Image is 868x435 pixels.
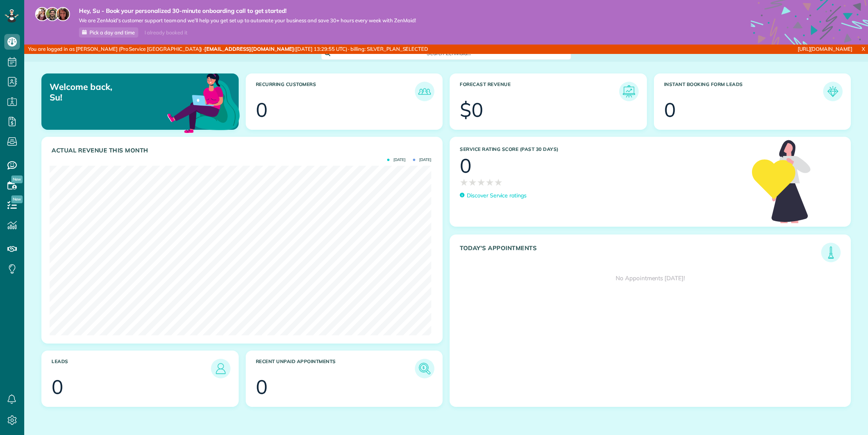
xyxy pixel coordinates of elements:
h3: Forecast Revenue [460,82,619,101]
img: icon_recurring_customers-cf858462ba22bcd05b5a5880d41d6543d210077de5bb9ebc9590e49fd87d84ed.png [417,84,432,99]
span: [DATE] [413,158,431,162]
h3: Today's Appointments [460,245,821,262]
a: X [859,45,868,54]
div: 0 [52,377,63,397]
div: 0 [256,377,268,397]
span: ★ [486,175,494,189]
img: maria-72a9807cf96188c08ef61303f053569d2e2a8a1cde33d635c8a3ac13582a053d.jpg [35,7,49,21]
h3: Service Rating score (past 30 days) [460,147,744,152]
div: $0 [460,100,483,120]
div: I already booked it [140,28,192,38]
img: icon_forecast_revenue-8c13a41c7ed35a8dcfafea3cbb826a0462acb37728057bba2d056411b612bbbe.png [621,84,637,99]
h3: Actual Revenue this month [52,147,434,154]
img: icon_unpaid_appointments-47b8ce3997adf2238b356f14209ab4cced10bd1f174958f3ca8f1d0dd7fffeee.png [417,361,432,376]
strong: Hey, Su - Book your personalized 30-minute onboarding call to get started! [79,7,416,15]
span: New [11,175,23,183]
h3: Instant Booking Form Leads [664,82,823,101]
p: Welcome back, Su! [50,82,176,102]
span: [DATE] [387,158,405,162]
h3: Recent unpaid appointments [256,359,415,378]
span: ★ [468,175,477,189]
h3: Leads [52,359,211,378]
div: 0 [256,100,268,120]
img: icon_todays_appointments-901f7ab196bb0bea1936b74009e4eb5ffbc2d2711fa7634e0d609ed5ef32b18b.png [823,245,839,260]
a: [URL][DOMAIN_NAME] [798,46,852,52]
img: dashboard_welcome-42a62b7d889689a78055ac9021e634bf52bae3f8056760290aed330b23ab8690.png [166,64,241,140]
div: You are logged in as [PERSON_NAME] (Pro Service [GEOGRAPHIC_DATA]) · ([DATE] 13:29:55 UTC) · bill... [24,45,577,54]
span: ★ [477,175,486,189]
span: Pick a day and time [89,29,135,36]
div: No Appointments [DATE]! [450,262,850,294]
h3: Recurring Customers [256,82,415,101]
a: Pick a day and time [79,27,138,38]
img: jorge-587dff0eeaa6aab1f244e6dc62b8924c3b6ad411094392a53c71c6c4a576187d.jpg [45,7,59,21]
img: icon_form_leads-04211a6a04a5b2264e4ee56bc0799ec3eb69b7e499cbb523a139df1d13a81ae0.png [825,84,841,99]
img: icon_leads-1bed01f49abd5b7fead27621c3d59655bb73ed531f8eeb49469d10e621d6b896.png [213,361,229,376]
a: Discover Service ratings [460,192,527,200]
img: michelle-19f622bdf1676172e81f8f8fba1fb50e276960ebfe0243fe18214015130c80e4.jpg [56,7,70,21]
strong: [EMAIL_ADDRESS][DOMAIN_NAME] [204,46,294,52]
span: ★ [460,175,468,189]
p: Discover Service ratings [467,192,527,200]
span: ★ [494,175,503,189]
span: New [11,195,23,203]
div: 0 [664,100,676,120]
div: 0 [460,156,472,175]
span: We are ZenMaid’s customer support team and we’ll help you get set up to automate your business an... [79,17,416,24]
